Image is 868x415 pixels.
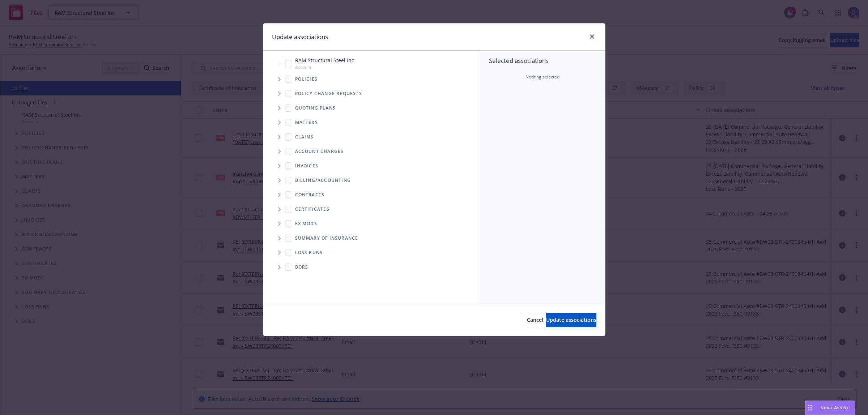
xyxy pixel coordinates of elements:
[295,178,351,183] span: Billing/Accounting
[546,313,596,327] button: Update associations
[805,401,814,415] div: Drag to move
[295,164,319,168] span: Invoices
[295,251,323,255] span: Loss Runs
[295,120,318,125] span: Matters
[527,316,543,323] span: Cancel
[295,106,336,110] span: Quoting plans
[295,135,314,139] span: Claims
[295,207,329,211] span: Certificates
[295,77,318,81] span: Policies
[527,313,543,327] button: Cancel
[295,193,325,197] span: Contracts
[272,32,328,42] h1: Update associations
[295,149,344,154] span: Account charges
[546,316,596,323] span: Update associations
[295,91,362,96] span: Policy change requests
[295,236,358,240] span: Summary of insurance
[805,401,855,415] button: Nova Assist
[295,222,317,226] span: Ex Mods
[295,265,309,269] span: BORs
[489,56,596,65] span: Selected associations
[263,173,480,274] div: Folder Tree Example
[820,405,849,411] span: Nova Assist
[588,32,596,41] a: close
[263,55,480,173] div: Tree Example
[295,64,354,70] span: Account
[526,74,559,80] span: Nothing selected
[295,56,354,64] span: RAM Structural Steel Inc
